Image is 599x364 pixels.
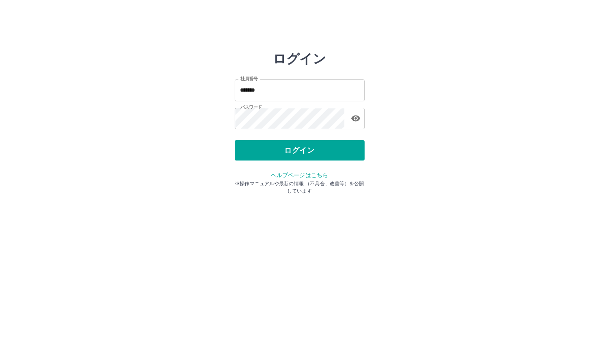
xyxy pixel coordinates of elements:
h2: ログイン [273,51,326,66]
label: 社員番号 [240,76,257,82]
label: パスワード [240,104,262,110]
button: ログイン [235,140,365,161]
p: ※操作マニュアルや最新の情報 （不具合、改善等）を公開しています [235,180,365,195]
a: ヘルプページはこちら [271,172,328,178]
